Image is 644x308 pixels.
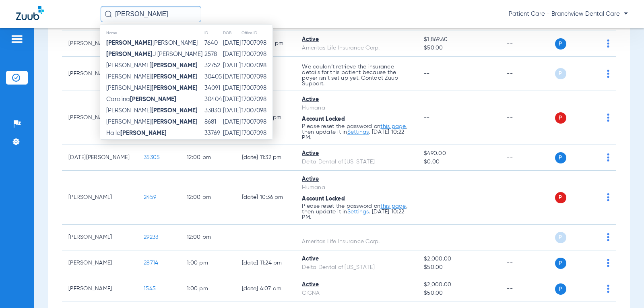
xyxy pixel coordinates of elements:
[302,124,411,141] p: Please reset the password on , then update it in . [DATE] 10:22 PM.
[62,250,137,276] td: [PERSON_NAME]
[555,192,566,203] span: P
[62,57,137,91] td: [PERSON_NAME]
[302,289,411,298] div: CIGNA
[424,255,494,263] span: $2,000.00
[241,29,272,37] th: Office ID
[204,71,223,83] td: 30405
[105,10,112,18] img: Search Icon
[241,94,272,105] td: 17007098
[555,68,566,79] span: P
[100,29,204,37] th: Name
[151,74,198,80] strong: [PERSON_NAME]
[241,37,272,49] td: 17007098
[380,124,406,129] a: this page
[241,71,272,83] td: 17007098
[223,49,241,60] td: [DATE]
[555,38,566,50] span: P
[424,234,430,240] span: --
[223,29,241,37] th: DOB
[106,130,167,136] span: Halle
[302,64,411,87] p: We couldn’t retrieve the insurance details for this patient because the payer isn’t set up yet. C...
[555,112,566,124] span: P
[235,250,296,276] td: [DATE] 11:24 PM
[223,71,241,83] td: [DATE]
[302,149,411,158] div: Active
[555,283,566,295] span: P
[180,250,235,276] td: 1:00 PM
[241,139,272,150] td: 17007098
[424,149,494,158] span: $490.00
[180,145,235,171] td: 12:00 PM
[62,276,137,302] td: [PERSON_NAME]
[555,152,566,163] span: P
[106,107,198,114] span: [PERSON_NAME]
[241,116,272,128] td: 17007098
[500,276,555,302] td: --
[223,83,241,94] td: [DATE]
[223,128,241,139] td: [DATE]
[180,171,235,225] td: 12:00 PM
[424,263,494,272] span: $50.00
[204,29,223,37] th: ID
[101,6,201,22] input: Search for patients
[302,263,411,272] div: Delta Dental of [US_STATE]
[223,116,241,128] td: [DATE]
[204,94,223,105] td: 30404
[235,145,296,171] td: [DATE] 11:32 PM
[347,209,369,215] a: Settings
[302,238,411,246] div: Ameritas Life Insurance Corp.
[500,145,555,171] td: --
[347,129,369,135] a: Settings
[204,49,223,60] td: 2578
[241,60,272,71] td: 17007098
[223,105,241,116] td: [DATE]
[302,203,411,220] p: Please reset the password on , then update it in . [DATE] 10:22 PM.
[302,35,411,44] div: Active
[241,49,272,60] td: 17007098
[424,194,430,200] span: --
[380,203,406,209] a: this page
[302,95,411,104] div: Active
[302,255,411,263] div: Active
[302,281,411,289] div: Active
[500,250,555,276] td: --
[62,225,137,250] td: [PERSON_NAME]
[607,193,609,201] img: group-dot-blue.svg
[106,62,198,68] span: [PERSON_NAME]
[223,139,241,150] td: [DATE]
[302,184,411,192] div: Humana
[555,232,566,243] span: P
[204,83,223,94] td: 34091
[302,158,411,166] div: Delta Dental of [US_STATE]
[604,269,644,308] div: Chat Widget
[500,171,555,225] td: --
[204,116,223,128] td: 8681
[106,74,198,80] span: [PERSON_NAME]
[223,94,241,105] td: [DATE]
[302,116,345,122] span: Account Locked
[607,70,609,78] img: group-dot-blue.svg
[607,233,609,241] img: group-dot-blue.svg
[500,91,555,145] td: --
[500,57,555,91] td: --
[204,37,223,49] td: 7640
[500,225,555,250] td: --
[151,85,198,91] strong: [PERSON_NAME]
[204,105,223,116] td: 33830
[424,281,494,289] span: $2,000.00
[302,104,411,112] div: Humana
[106,40,198,46] span: [PERSON_NAME]
[62,145,137,171] td: [DATE][PERSON_NAME]
[302,175,411,184] div: Active
[180,225,235,250] td: 12:00 PM
[144,286,156,291] span: 1545
[180,276,235,302] td: 1:00 PM
[424,158,494,166] span: $0.00
[130,96,176,102] strong: [PERSON_NAME]
[10,34,23,44] img: hamburger-icon
[424,71,430,76] span: --
[555,258,566,269] span: P
[424,115,430,120] span: --
[424,44,494,52] span: $50.00
[16,6,44,20] img: Zuub Logo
